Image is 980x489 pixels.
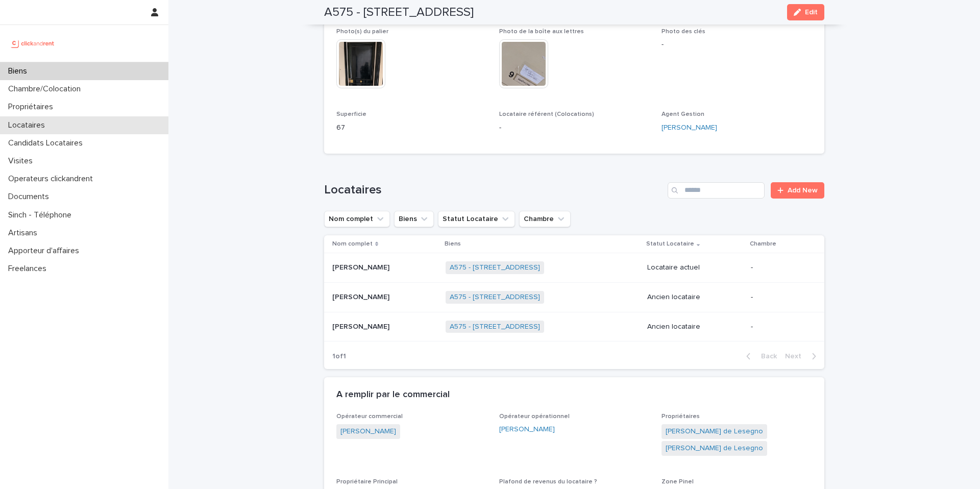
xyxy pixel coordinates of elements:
[661,123,717,133] a: [PERSON_NAME]
[336,389,450,401] h2: A remplir par le commercial
[4,264,55,274] p: Freelances
[340,426,396,437] a: [PERSON_NAME]
[519,211,571,227] button: Chambre
[332,261,391,272] p: [PERSON_NAME]
[336,479,398,485] span: Propriétaire Principal
[646,238,694,250] p: Statut Locataire
[661,413,700,420] span: Propriétaires
[666,426,763,437] a: [PERSON_NAME] de Lesegno
[499,111,594,117] span: Locataire référent (Colocations)
[751,293,808,302] p: -
[499,479,597,485] span: Plafond de revenus du locataire ?
[4,246,87,256] p: Apporteur d'affaires
[394,211,434,227] button: Biens
[781,352,824,361] button: Next
[4,120,53,130] p: Locataires
[4,192,57,202] p: Documents
[332,321,391,331] p: [PERSON_NAME]
[438,211,515,227] button: Statut Locataire
[336,111,366,117] span: Superficie
[445,238,461,250] p: Biens
[4,156,41,166] p: Visites
[4,102,61,112] p: Propriétaires
[661,479,694,485] span: Zone Pinel
[661,111,704,117] span: Agent Gestion
[4,174,101,184] p: Operateurs clickandrent
[450,323,540,331] a: A575 - [STREET_ADDRESS]
[755,353,777,360] span: Back
[499,424,555,435] a: [PERSON_NAME]
[4,84,89,94] p: Chambre/Colocation
[4,138,91,148] p: Candidats Locataires
[787,4,824,20] button: Edit
[751,263,808,272] p: -
[647,323,743,331] p: Ancien locataire
[738,352,781,361] button: Back
[4,66,35,76] p: Biens
[450,263,540,272] a: A575 - [STREET_ADDRESS]
[4,210,80,220] p: Sinch - Téléphone
[324,344,354,369] p: 1 of 1
[751,323,808,331] p: -
[647,263,743,272] p: Locataire actuel
[661,29,705,35] span: Photo des clés
[666,443,763,454] a: [PERSON_NAME] de Lesegno
[499,123,650,133] p: -
[332,238,373,250] p: Nom complet
[668,182,765,199] input: Search
[324,253,824,283] tr: [PERSON_NAME][PERSON_NAME] A575 - [STREET_ADDRESS] Locataire actuel-
[647,293,743,302] p: Ancien locataire
[805,9,818,16] span: Edit
[336,123,487,133] p: 67
[336,29,388,35] span: Photo(s) du palier
[324,5,474,20] h2: A575 - [STREET_ADDRESS]
[336,413,403,420] span: Opérateur commercial
[324,211,390,227] button: Nom complet
[661,39,812,50] p: -
[324,282,824,312] tr: [PERSON_NAME][PERSON_NAME] A575 - [STREET_ADDRESS] Ancien locataire-
[8,33,58,54] img: UCB0brd3T0yccxBKYDjQ
[324,183,664,198] h1: Locataires
[332,291,391,302] p: [PERSON_NAME]
[499,29,584,35] span: Photo de la boîte aux lettres
[324,312,824,341] tr: [PERSON_NAME][PERSON_NAME] A575 - [STREET_ADDRESS] Ancien locataire-
[788,187,818,194] span: Add New
[771,182,824,199] a: Add New
[4,228,45,238] p: Artisans
[785,353,807,360] span: Next
[499,413,570,420] span: Opérateur opérationnel
[450,293,540,302] a: A575 - [STREET_ADDRESS]
[750,238,776,250] p: Chambre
